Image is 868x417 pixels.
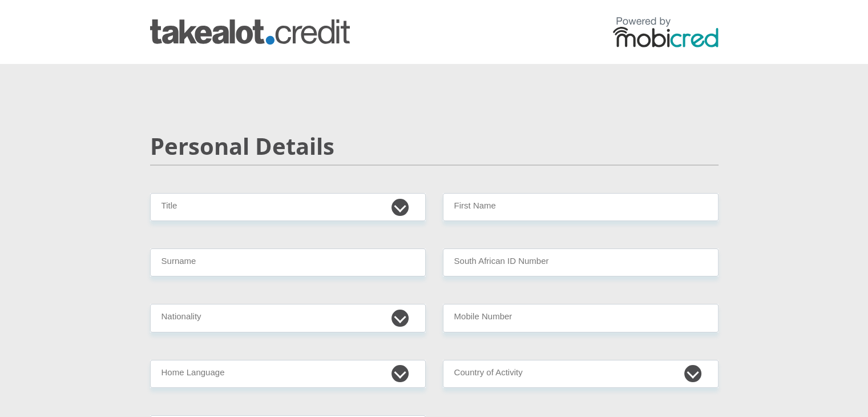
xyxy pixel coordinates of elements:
[443,248,718,276] input: ID Number
[443,193,718,221] input: First Name
[150,19,350,45] img: takealot_credit logo
[443,304,718,332] input: Contact Number
[150,248,426,276] input: Surname
[613,17,718,47] img: powered by mobicred logo
[150,133,718,160] h2: Personal Details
